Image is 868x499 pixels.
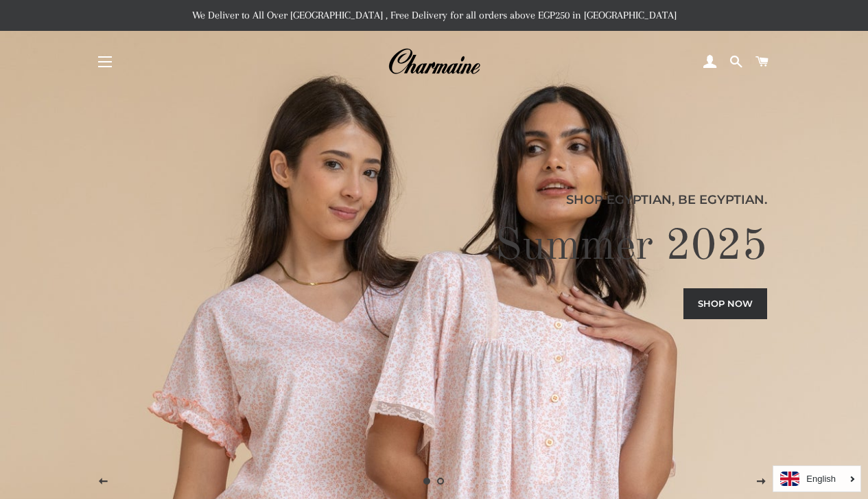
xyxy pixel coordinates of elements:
[780,472,854,486] a: English
[101,220,767,275] h2: Summer 2025
[101,190,767,209] p: Shop Egyptian, Be Egyptian.
[388,47,480,77] img: Charmaine Egypt
[744,465,778,499] button: Next slide
[434,474,448,488] a: Load slide 2
[806,474,836,483] i: English
[421,474,434,488] a: Slide 1, current
[683,288,767,318] a: Shop now
[86,465,120,499] button: Previous slide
